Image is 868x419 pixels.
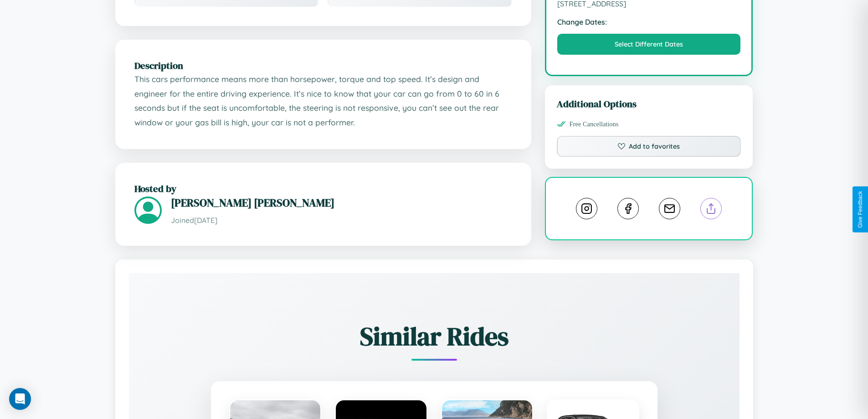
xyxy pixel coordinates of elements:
button: Add to favorites [557,136,741,157]
h3: [PERSON_NAME] [PERSON_NAME] [171,195,512,210]
p: This cars performance means more than horsepower, torque and top speed. It’s design and engineer ... [134,72,512,130]
span: Free Cancellations [570,120,619,128]
strong: Change Dates: [557,17,741,26]
div: Give Feedback [857,191,863,228]
button: Select Different Dates [557,34,741,55]
h3: Additional Options [557,97,741,110]
h2: Description [134,59,512,72]
p: Joined [DATE] [171,214,512,227]
div: Open Intercom Messenger [9,388,31,410]
h2: Similar Rides [161,319,708,354]
h2: Hosted by [134,182,512,195]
